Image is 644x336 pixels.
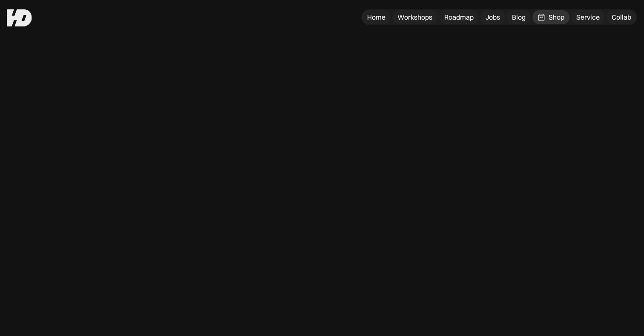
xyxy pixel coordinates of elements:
[549,13,564,22] div: Shop
[480,10,505,24] a: Jobs
[576,13,600,22] div: Service
[367,13,385,22] div: Home
[571,10,605,24] a: Service
[362,10,391,24] a: Home
[439,10,479,24] a: Roadmap
[607,10,636,24] a: Collab
[392,10,437,24] a: Workshops
[507,10,531,24] a: Blog
[612,13,631,22] div: Collab
[486,13,500,22] div: Jobs
[444,13,474,22] div: Roadmap
[512,13,526,22] div: Blog
[532,10,569,24] a: Shop
[397,13,432,22] div: Workshops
